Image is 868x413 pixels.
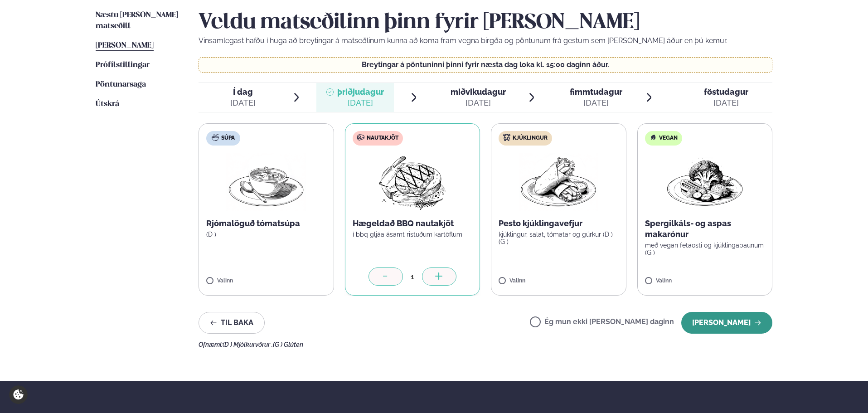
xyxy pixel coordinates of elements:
[96,60,150,71] a: Prófílstillingar
[223,341,273,348] span: (D ) Mjólkurvörur ,
[372,153,452,211] img: Beef-Meat.png
[199,35,772,46] p: Vinsamlegast hafðu í huga að breytingar á matseðlinum kunna að koma fram vegna birgða og pöntunum...
[451,87,506,97] span: miðvikudagur
[570,87,622,97] span: fimmtudagur
[199,312,265,334] button: Til baka
[519,153,598,211] img: Wraps.png
[96,100,119,108] span: Útskrá
[665,153,745,211] img: Vegan.png
[9,385,28,404] a: Cookie settings
[403,272,422,282] div: 1
[96,99,119,110] a: Útskrá
[337,87,384,97] span: þriðjudagur
[96,10,180,32] a: Næstu [PERSON_NAME] matseðill
[645,242,765,256] p: með vegan fetaosti og kjúklingabaunum (G )
[230,87,256,97] span: Í dag
[273,341,303,348] span: (G ) Glúten
[499,218,619,229] p: Pesto kjúklingavefjur
[681,312,772,334] button: [PERSON_NAME]
[96,11,178,30] span: Næstu [PERSON_NAME] matseðill
[357,134,364,141] img: beef.svg
[570,97,622,108] div: [DATE]
[206,231,326,238] p: (D )
[704,97,748,108] div: [DATE]
[226,153,306,211] img: Soup.png
[367,135,398,142] span: Nautakjöt
[199,341,772,348] div: Ofnæmi:
[221,135,235,142] span: Súpa
[353,218,473,229] p: Hægeldað BBQ nautakjöt
[96,42,154,49] span: [PERSON_NAME]
[230,97,256,108] div: [DATE]
[503,134,510,141] img: chicken.svg
[451,97,506,108] div: [DATE]
[96,61,150,69] span: Prófílstillingar
[650,134,657,141] img: Vegan.svg
[645,218,765,240] p: Spergilkáls- og aspas makarónur
[704,87,748,97] span: föstudagur
[659,135,678,142] span: Vegan
[96,81,146,88] span: Pöntunarsaga
[96,79,146,90] a: Pöntunarsaga
[199,10,772,35] h2: Veldu matseðilinn þinn fyrir [PERSON_NAME]
[206,218,326,229] p: Rjómalöguð tómatsúpa
[499,231,619,245] p: kjúklingur, salat, tómatar og gúrkur (D ) (G )
[337,97,384,108] div: [DATE]
[353,231,473,238] p: í bbq gljáa ásamt ristuðum kartöflum
[212,134,219,141] img: soup.svg
[208,61,763,68] p: Breytingar á pöntuninni þinni fyrir næsta dag loka kl. 15:00 daginn áður.
[96,40,154,51] a: [PERSON_NAME]
[513,135,548,142] span: Kjúklingur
